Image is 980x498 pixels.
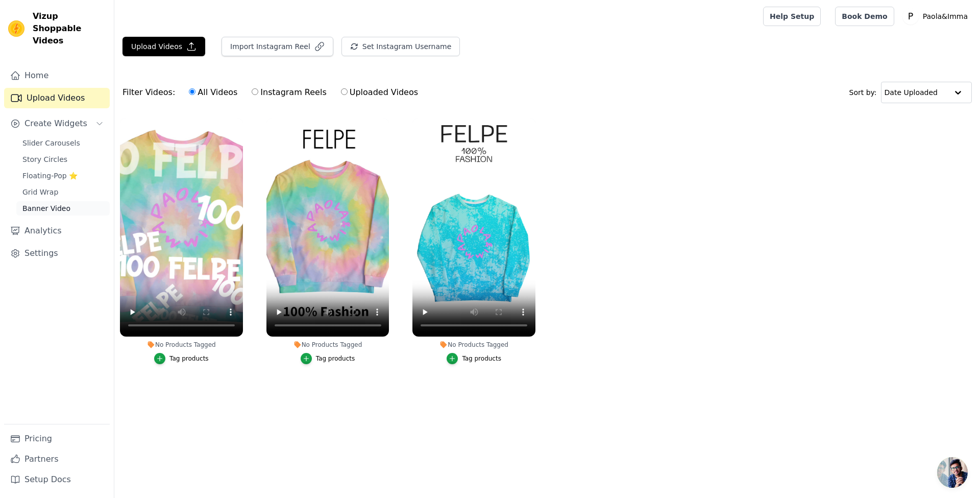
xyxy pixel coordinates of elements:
a: Analytics [4,221,110,241]
a: Setup Docs [4,469,110,490]
button: P Paola&Imma [902,7,972,26]
div: No Products Tagged [266,341,389,349]
span: Story Circles [22,154,67,164]
p: Paola&Imma [919,7,972,26]
button: Tag products [154,353,209,364]
label: All Videos [188,86,238,99]
span: Slider Carousels [22,138,80,148]
a: Slider Carousels [16,136,110,150]
span: Create Widgets [24,117,87,130]
a: Book Demo [835,7,894,26]
text: P [908,11,913,21]
a: Help Setup [763,7,821,26]
div: Aprire la chat [937,457,968,488]
button: Tag products [301,353,355,364]
a: Partners [4,449,110,469]
span: Banner Video [22,203,70,214]
a: Upload Videos [4,88,110,108]
span: Vizup Shoppable Videos [33,10,106,47]
button: Create Widgets [4,113,110,134]
input: Instagram Reels [252,88,258,95]
div: Tag products [462,354,501,363]
div: Sort by: [849,82,972,103]
input: All Videos [189,88,195,95]
button: Set Instagram Username [341,37,460,56]
div: Tag products [316,354,355,363]
input: Uploaded Videos [341,88,348,95]
label: Uploaded Videos [340,86,419,99]
label: Instagram Reels [251,86,327,99]
a: Grid Wrap [16,185,110,199]
a: Floating-Pop ⭐ [16,169,110,183]
span: Grid Wrap [22,187,58,197]
div: Tag products [169,354,209,363]
span: Floating-Pop ⭐ [22,171,78,181]
a: Banner Video [16,201,110,216]
button: Tag products [447,353,501,364]
button: Upload Videos [122,37,205,56]
div: No Products Tagged [120,341,243,349]
a: Pricing [4,429,110,449]
a: Settings [4,243,110,264]
img: Vizup [8,20,24,37]
a: Home [4,65,110,86]
div: No Products Tagged [412,341,535,349]
button: Import Instagram Reel [222,37,333,56]
div: Filter Videos: [122,81,424,104]
a: Story Circles [16,152,110,167]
